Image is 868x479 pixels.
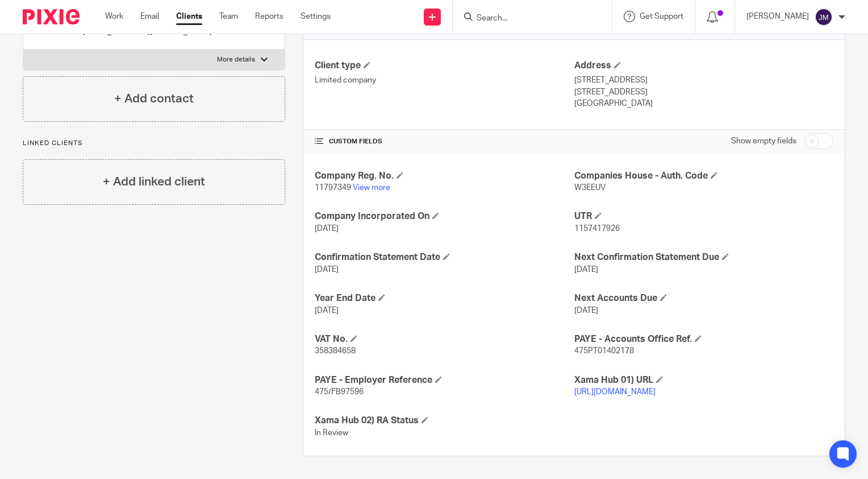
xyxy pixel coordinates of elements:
[640,13,683,20] span: Get Support
[315,347,356,355] span: 358384658
[574,347,634,355] span: 475PT01402178
[574,98,833,109] p: [GEOGRAPHIC_DATA]
[315,184,351,192] span: 11797349
[574,170,833,182] h4: Companies House - Auth. Code
[574,374,833,386] h4: Xama Hub 01) URL
[315,292,574,304] h4: Year End Date
[23,9,80,24] img: Pixie
[315,307,339,315] span: [DATE]
[815,8,833,26] img: svg%3E
[746,11,809,22] p: [PERSON_NAME]
[217,55,255,64] p: More details
[315,374,574,386] h4: PAYE - Employer Reference
[574,307,598,315] span: [DATE]
[315,225,339,233] span: [DATE]
[574,251,833,263] h4: Next Confirmation Statement Due
[219,11,238,22] a: Team
[315,388,364,396] span: 475/FB97596
[23,139,285,148] p: Linked clients
[353,184,390,192] a: View more
[315,170,574,182] h4: Company Reg. No.
[105,11,123,22] a: Work
[315,429,348,437] span: In Review
[114,90,194,108] h4: + Add contact
[315,415,574,427] h4: Xama Hub 02) RA Status
[574,388,656,396] a: [URL][DOMAIN_NAME]
[574,333,833,345] h4: PAYE - Accounts Office Ref.
[731,135,796,147] label: Show empty fields
[574,75,833,86] p: [STREET_ADDRESS]
[315,210,574,222] h4: Company Incorporated On
[140,11,159,22] a: Email
[315,60,574,72] h4: Client type
[315,137,574,146] h4: CUSTOM FIELDS
[574,292,833,304] h4: Next Accounts Due
[574,184,606,192] span: W3EEUV
[176,11,202,22] a: Clients
[574,266,598,274] span: [DATE]
[475,14,578,24] input: Search
[574,210,833,222] h4: UTR
[574,86,833,98] p: [STREET_ADDRESS]
[255,11,283,22] a: Reports
[574,225,620,233] span: 1157417926
[301,11,331,22] a: Settings
[315,251,574,263] h4: Confirmation Statement Date
[315,75,574,86] p: Limited company
[315,333,574,345] h4: VAT No.
[315,266,339,274] span: [DATE]
[574,60,833,72] h4: Address
[103,173,205,191] h4: + Add linked client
